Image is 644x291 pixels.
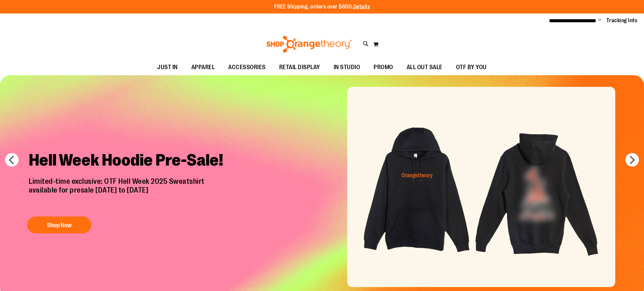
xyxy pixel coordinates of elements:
[334,60,360,75] span: IN STUDIO
[24,177,235,210] p: Limited-time exclusive: OTF Hell Week 2025 Sweatshirt available for presale [DATE] to [DATE]
[24,145,235,177] h2: Hell Week Hoodie Pre-Sale!
[191,60,215,75] span: APPAREL
[407,60,443,75] span: ALL OUT SALE
[598,17,601,24] button: Account menu
[374,60,393,75] span: PROMO
[456,60,487,75] span: OTF BY YOU
[157,60,178,75] span: JUST IN
[24,145,235,237] a: Hell Week Hoodie Pre-Sale! Limited-time exclusive: OTF Hell Week 2025 Sweatshirtavailable for pre...
[606,17,638,24] a: Tracking Info
[228,60,266,75] span: ACCESSORIES
[265,36,353,53] img: Shop Orangetheory
[625,153,639,167] button: next
[5,153,19,167] button: prev
[27,216,91,233] button: Shop Now
[279,60,320,75] span: RETAIL DISPLAY
[274,3,370,11] p: FREE Shipping, orders over $600.
[353,4,370,10] a: Details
